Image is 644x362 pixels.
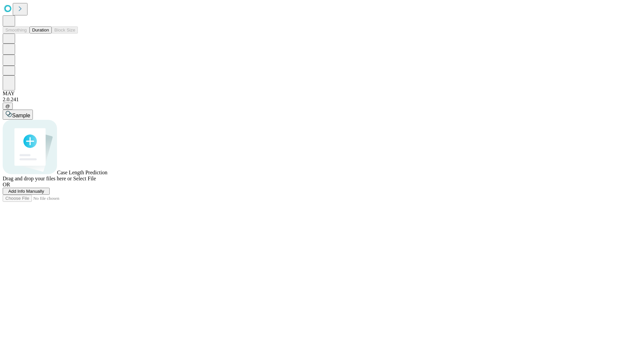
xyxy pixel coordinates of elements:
[3,110,33,120] button: Sample
[12,113,30,118] span: Sample
[3,188,50,195] button: Add Info Manually
[3,176,72,181] span: Drag and drop your files here or
[3,97,641,103] div: 2.0.241
[3,26,30,34] button: Smoothing
[52,26,78,34] button: Block Size
[8,189,44,194] span: Add Info Manually
[3,103,13,110] button: @
[57,170,107,175] span: Case Length Prediction
[3,90,641,97] div: MAY
[30,26,52,34] button: Duration
[73,176,96,181] span: Select File
[5,104,10,109] span: @
[3,182,10,187] span: OR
